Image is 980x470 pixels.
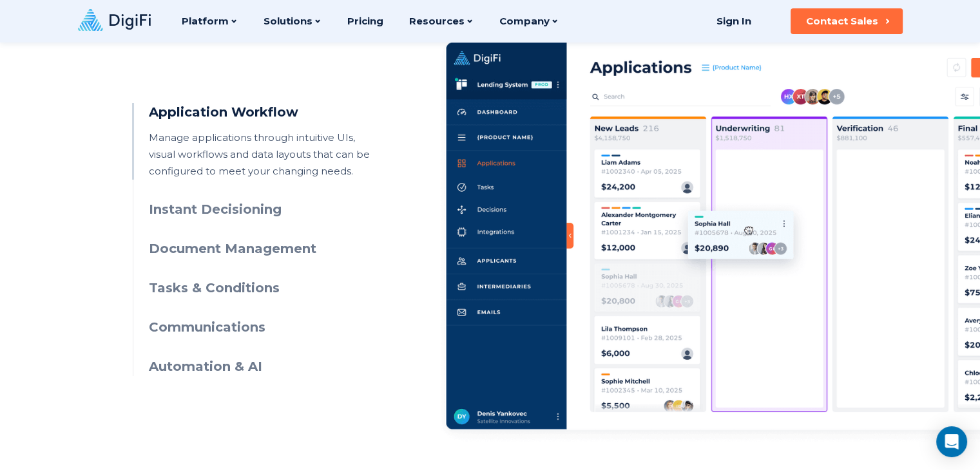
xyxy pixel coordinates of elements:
h3: Automation & AI [149,357,383,376]
h3: Communications [149,318,383,337]
a: Sign In [701,8,767,34]
h3: Document Management [149,240,383,258]
div: Contact Sales [806,15,878,28]
h3: Tasks & Conditions [149,279,383,297]
div: Open Intercom Messenger [936,426,967,457]
p: Manage applications through intuitive UIs, visual workflows and data layouts that can be configur... [149,129,383,180]
h3: Instant Decisioning [149,200,383,219]
button: Contact Sales [791,8,903,34]
h3: Application Workflow [149,103,383,122]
